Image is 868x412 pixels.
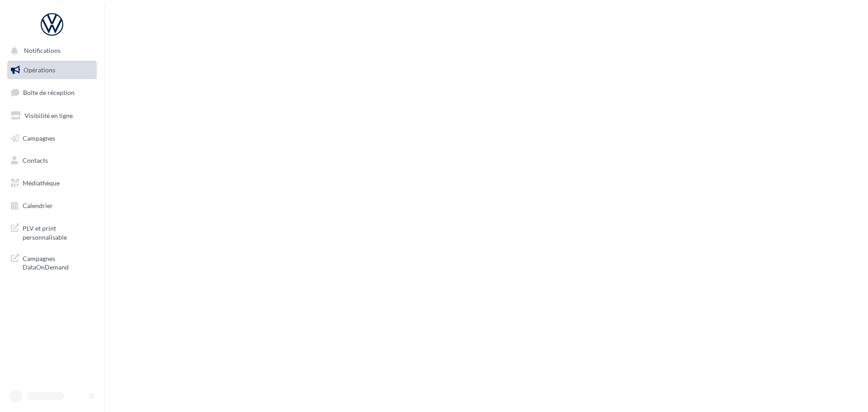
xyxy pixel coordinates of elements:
span: Boîte de réception [23,89,75,96]
span: Contacts [23,156,48,164]
a: Médiathèque [5,174,99,193]
a: Visibilité en ligne [5,106,99,125]
span: Visibilité en ligne [24,112,73,119]
span: Opérations [24,66,55,74]
span: Calendrier [23,202,53,209]
a: PLV et print personnalisable [5,218,99,245]
span: Campagnes DataOnDemand [23,252,93,272]
a: Campagnes [5,129,99,148]
a: Opérations [5,61,99,80]
a: Calendrier [5,196,99,215]
a: Campagnes DataOnDemand [5,249,99,275]
span: PLV et print personnalisable [23,222,93,242]
span: Notifications [24,47,61,55]
span: Campagnes [23,134,55,142]
a: Boîte de réception [5,83,99,102]
a: Contacts [5,151,99,170]
span: Médiathèque [23,179,60,187]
